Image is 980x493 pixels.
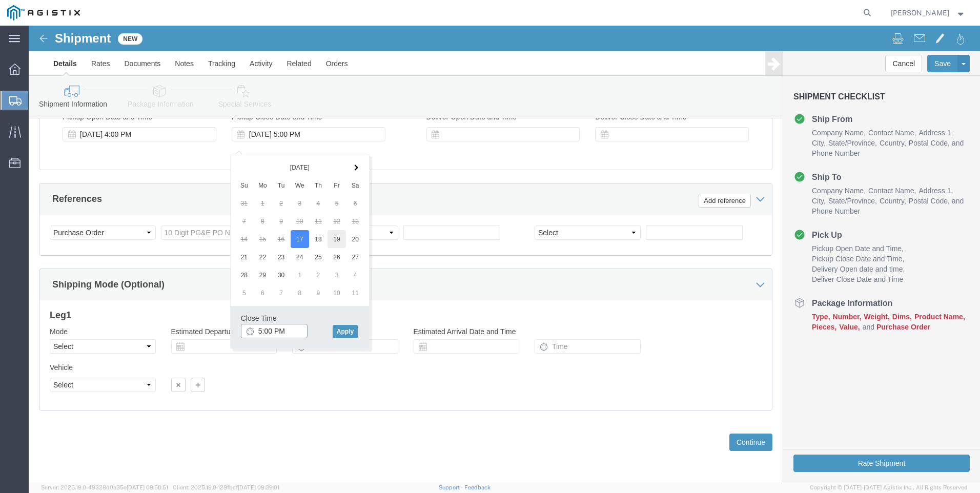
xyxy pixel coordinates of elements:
span: JJ Bighorse [891,7,949,18]
button: [PERSON_NAME] [890,7,966,19]
img: logo [7,5,80,20]
a: Feedback [464,484,491,490]
span: Copyright © [DATE]-[DATE] Agistix Inc., All Rights Reserved [810,483,968,492]
a: Support [439,484,464,490]
span: [DATE] 09:50:51 [127,484,168,490]
iframe: FS Legacy Container [29,26,980,482]
span: [DATE] 09:39:01 [238,484,279,490]
span: Client: 2025.19.0-129fbcf [173,484,279,490]
span: Server: 2025.19.0-49328d0a35e [41,484,168,490]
